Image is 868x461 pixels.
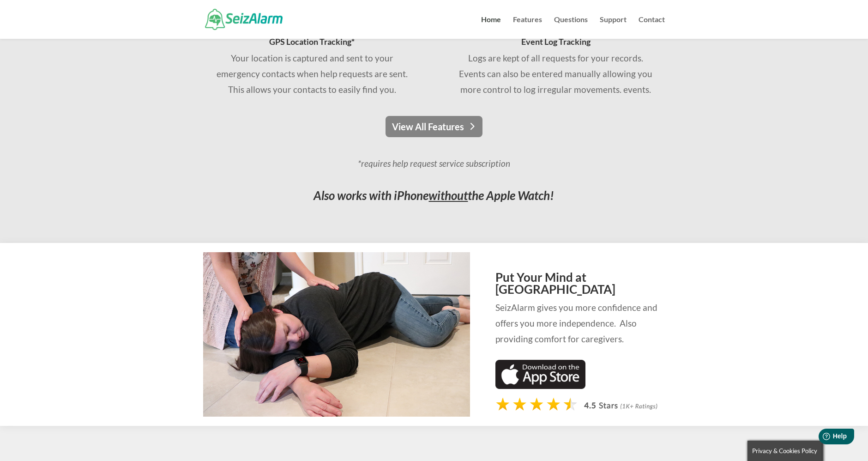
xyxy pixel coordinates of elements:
[269,36,355,47] span: GPS Location Tracking*
[429,188,468,203] span: without
[457,50,655,98] p: Logs are kept of all requests for your records. Events can also be entered manually allowing you ...
[600,16,627,39] a: Support
[495,380,585,391] a: Download seizure detection app on the App Store
[386,116,482,137] a: View All Features
[495,271,665,300] h2: Put Your Mind at [GEOGRAPHIC_DATA]
[513,16,542,39] a: Features
[314,188,555,203] em: Also works with iPhone the Apple Watch!
[495,360,585,389] img: Download on App Store
[205,9,283,30] img: SeizAlarm
[521,36,591,47] span: Event Log Tracking
[213,50,411,98] div: Your location is captured and sent to your emergency contacts when help requests are sent. This a...
[786,425,858,451] iframe: Help widget launcher
[555,16,588,39] a: Questions
[358,158,510,169] em: *requires help request service subscription
[482,16,501,39] a: Home
[639,16,665,39] a: Contact
[752,447,817,455] span: Privacy & Cookies Policy
[495,396,665,415] img: app-store-rating-stars
[495,300,665,347] p: SeizAlarm gives you more confidence and offers you more independence. Also providing comfort for ...
[203,252,470,417] img: Caregiver providing help after seizure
